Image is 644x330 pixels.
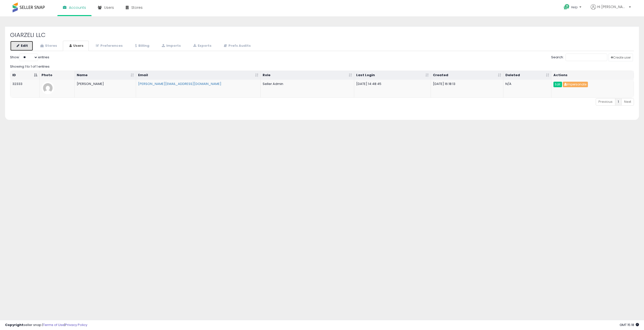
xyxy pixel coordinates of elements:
[69,5,86,10] span: Accounts
[129,41,155,51] a: Billing
[19,54,38,61] select: Showentries
[553,82,562,87] a: Edit
[136,71,261,80] th: Email: activate to sort column ascending
[75,80,136,98] td: [PERSON_NAME]
[431,71,503,80] th: Created: activate to sort column ascending
[10,54,49,61] label: Show entries
[10,80,39,98] td: 32333
[10,62,634,69] div: Showing 1 to 1 of 1 entries
[75,71,136,80] th: Name: activate to sort column ascending
[566,54,607,61] input: Search:
[131,5,143,10] span: Stores
[10,71,39,80] th: ID: activate to sort column descending
[34,41,62,51] a: Stores
[354,80,431,98] td: [DATE] 14:48:45
[89,41,128,51] a: Preferences
[611,55,631,60] span: Create user
[503,80,551,98] td: N/A
[155,41,186,51] a: Imports
[621,98,634,106] a: Next
[10,32,634,38] h2: GIARZELI LLC
[563,4,570,10] i: Get Help
[217,41,256,51] a: Prefs Audits
[551,71,634,80] th: Actions
[138,81,221,86] a: [PERSON_NAME][EMAIL_ADDRESS][DOMAIN_NAME]
[596,98,615,106] a: Previous
[63,41,89,51] a: Users
[261,71,354,80] th: Role: activate to sort column ascending
[503,71,551,80] th: Deleted: activate to sort column ascending
[609,54,633,61] a: Create user
[591,4,631,16] a: Hi [PERSON_NAME]
[563,82,588,87] button: Impersonate
[571,5,578,9] span: Help
[261,80,354,98] td: Seller Admin
[551,54,607,61] label: Search:
[597,4,627,9] span: Hi [PERSON_NAME]
[10,41,33,51] a: Edit
[39,71,75,80] th: Photo
[431,80,503,98] td: [DATE] 16:18:13
[42,82,54,94] img: profile
[104,5,114,10] span: Users
[354,71,431,80] th: Last Login: activate to sort column ascending
[187,41,217,51] a: Exports
[615,98,622,106] a: 1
